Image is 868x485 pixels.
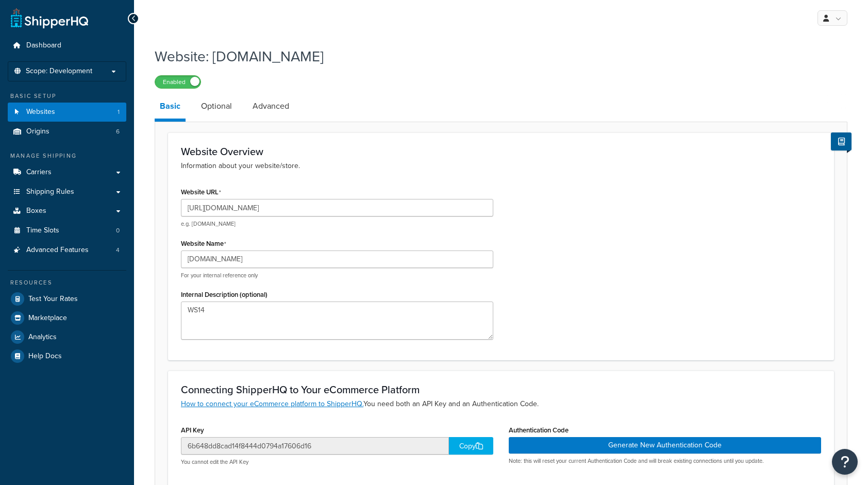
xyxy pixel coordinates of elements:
a: Websites1 [8,103,126,122]
span: Origins [26,127,49,136]
label: Website URL [181,188,221,196]
a: Time Slots0 [8,221,126,240]
span: Time Slots [26,226,59,235]
span: Help Docs [28,352,62,361]
li: Advanced Features [8,241,126,260]
a: Optional [196,94,237,119]
span: 4 [116,246,120,255]
span: Boxes [26,207,46,215]
span: 0 [116,226,120,235]
span: Analytics [28,333,57,342]
p: e.g. [DOMAIN_NAME] [181,220,493,228]
span: 6 [116,127,120,136]
button: Generate New Authentication Code [509,437,821,454]
p: For your internal reference only [181,272,493,279]
a: Advanced [247,94,294,119]
label: Website Name [181,240,226,248]
li: Time Slots [8,221,126,240]
label: API Key [181,426,204,434]
div: Basic Setup [8,92,126,101]
span: Scope: Development [26,67,92,76]
a: Shipping Rules [8,182,126,202]
a: Analytics [8,328,126,346]
li: Origins [8,122,126,141]
a: Carriers [8,163,126,182]
a: Basic [155,94,186,122]
span: Test Your Rates [28,295,78,304]
a: Boxes [8,202,126,221]
div: Copy [449,437,493,455]
span: Dashboard [26,41,61,50]
a: How to connect your eCommerce platform to ShipperHQ. [181,398,363,409]
div: Manage Shipping [8,152,126,160]
a: Dashboard [8,36,126,55]
label: Authentication Code [509,426,569,434]
li: Websites [8,103,126,122]
h3: Connecting ShipperHQ to Your eCommerce Platform [181,384,821,395]
p: Information about your website/store. [181,160,821,172]
label: Enabled [155,76,201,88]
p: You need both an API Key and an Authentication Code. [181,398,821,410]
span: Advanced Features [26,246,89,255]
button: Open Resource Center [832,449,858,475]
h3: Website Overview [181,146,821,157]
a: Origins6 [8,122,126,141]
h1: Website: [DOMAIN_NAME] [155,46,834,66]
span: Marketplace [28,314,67,323]
p: Note: this will reset your current Authentication Code and will break existing connections until ... [509,457,821,465]
div: Resources [8,278,126,287]
button: Show Help Docs [831,132,852,150]
a: Marketplace [8,309,126,327]
span: Carriers [26,168,52,177]
span: Websites [26,108,55,116]
a: Advanced Features4 [8,241,126,260]
span: Shipping Rules [26,188,74,196]
p: You cannot edit the API Key [181,458,493,466]
a: Test Your Rates [8,290,126,308]
label: Internal Description (optional) [181,291,268,298]
a: Help Docs [8,347,126,365]
span: 1 [118,108,120,116]
textarea: WS14 [181,302,493,340]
